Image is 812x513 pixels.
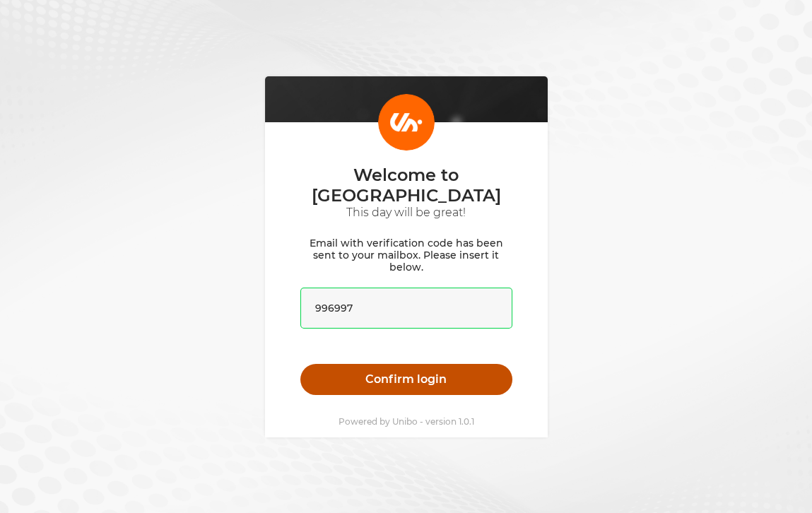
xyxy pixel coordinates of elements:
[339,416,474,427] p: Powered by Unibo - version 1.0.1
[300,206,512,220] p: This day will be great!
[300,364,512,395] button: Confirm login
[378,94,435,151] img: Login
[300,237,512,273] p: Email with verification code has been sent to your mailbox. Please insert it below.
[300,288,512,329] input: code
[300,165,512,206] p: Welcome to [GEOGRAPHIC_DATA]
